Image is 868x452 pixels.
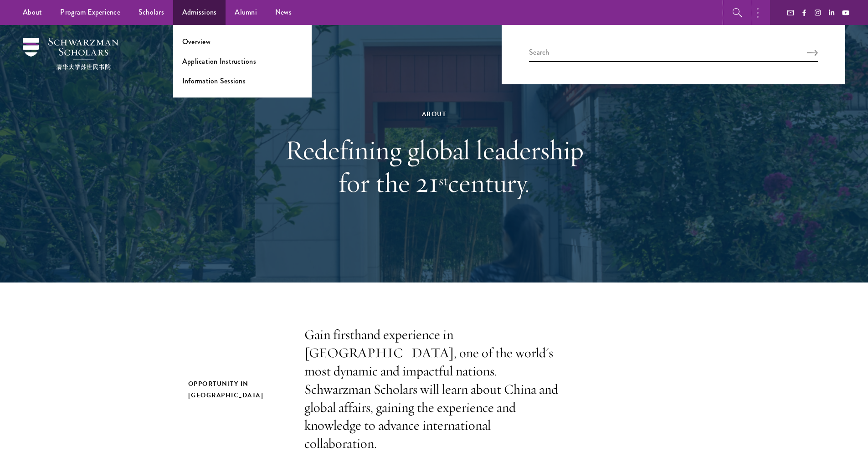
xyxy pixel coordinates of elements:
div: About [277,108,591,120]
img: Schwarzman Scholars [23,38,118,70]
sup: st [439,172,448,189]
a: Application Instructions [182,56,256,67]
button: Search [807,50,818,56]
input: Search [529,47,818,62]
h1: Redefining global leadership for the 21 century. [277,134,591,199]
a: Overview [182,36,211,47]
h2: Opportunity in [GEOGRAPHIC_DATA] [188,378,286,401]
a: Information Sessions [182,76,246,86]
